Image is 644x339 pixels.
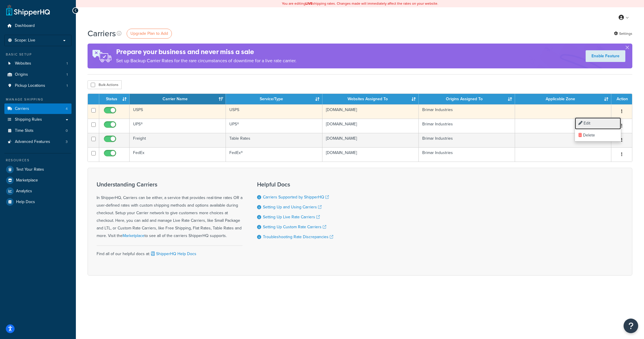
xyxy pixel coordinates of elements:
div: In ShipperHQ, Carriers can be either, a service that provides real-time rates OR a user-defined r... [97,181,242,240]
div: Manage Shipping [4,97,71,102]
td: [DOMAIN_NAME] [322,119,419,133]
th: Applicable Zone: activate to sort column ascending [515,94,611,104]
span: 1 [67,61,68,66]
div: Resources [4,158,71,163]
span: Pickup Locations [15,83,45,88]
a: Carriers Supported by ShipperHQ [263,194,329,200]
a: Websites 1 [4,58,71,69]
td: FedEx [130,147,226,162]
h3: Understanding Carriers [97,181,242,188]
th: Service/Type: activate to sort column ascending [226,94,322,104]
a: Dashboard [4,20,71,31]
button: Bulk Actions [88,80,122,89]
td: [DOMAIN_NAME] [322,104,419,119]
a: Pickup Locations 1 [4,80,71,91]
a: Setting Up Custom Rate Carriers [263,224,326,230]
p: Set up Backup Carrier Rates for the rare circumstances of downtime for a live rate carrier. [116,57,296,65]
a: Marketplace [4,175,71,186]
a: Marketplace [123,233,144,239]
h4: Prepare your business and never miss a sale [116,47,296,57]
td: Table Rates [226,133,322,147]
span: 4 [66,106,68,111]
li: Websites [4,58,71,69]
a: ShipperHQ Help Docs [150,251,196,257]
a: Troubleshooting Rate Discrepancies [263,234,333,240]
a: Setting Up Live Rate Carriers [263,214,320,220]
a: Shipping Rules [4,114,71,125]
span: 1 [67,72,68,77]
span: Marketplace [16,178,38,183]
span: Websites [15,61,31,66]
a: Analytics [4,186,71,196]
td: UPS® [226,119,322,133]
button: Open Resource Center [624,319,638,333]
a: Advanced Features 3 [4,136,71,147]
span: Advanced Features [15,139,50,144]
li: Advanced Features [4,136,71,147]
div: Find all of our helpful docs at: [97,245,242,258]
span: Carriers [15,106,29,111]
td: Freight [130,133,226,147]
a: Test Your Rates [4,164,71,175]
td: USPS [226,104,322,119]
li: Time Slots [4,125,71,136]
td: USPS [130,104,226,119]
h3: Helpful Docs [257,181,333,188]
span: 3 [66,139,68,144]
th: Websites Assigned To: activate to sort column ascending [322,94,419,104]
span: Test Your Rates [16,167,44,172]
span: Origins [15,72,28,77]
th: Carrier Name: activate to sort column ascending [130,94,226,104]
h1: Carriers [88,28,116,39]
td: UPS® [130,119,226,133]
li: Origins [4,69,71,80]
a: Setting Up and Using Carriers [263,204,322,210]
a: Time Slots 0 [4,125,71,136]
span: Time Slots [15,128,34,133]
span: 0 [66,128,68,133]
img: ad-rules-rateshop-fe6ec290ccb7230408bd80ed9643f0289d75e0ffd9eb532fc0e269fcd187b520.png [88,44,116,68]
li: Carriers [4,103,71,114]
span: Help Docs [16,200,35,205]
td: FedEx® [226,147,322,162]
th: Origins Assigned To: activate to sort column ascending [419,94,515,104]
b: LIVE [306,1,313,6]
span: Scope: Live [15,38,35,43]
td: [DOMAIN_NAME] [322,133,419,147]
th: Status: activate to sort column ascending [99,94,130,104]
a: Enable Feature [586,50,625,62]
td: Brimar Industries [419,119,515,133]
a: Delete [575,129,621,141]
a: Settings [614,30,632,38]
td: Brimar Industries [419,104,515,119]
td: Brimar Industries [419,147,515,162]
a: ShipperHQ Home [6,4,50,16]
li: Pickup Locations [4,80,71,91]
span: Upgrade Plan to Add [130,30,168,37]
span: Analytics [16,189,32,194]
a: Help Docs [4,197,71,207]
a: Origins 1 [4,69,71,80]
td: [DOMAIN_NAME] [322,147,419,162]
a: Carriers 4 [4,103,71,114]
a: Upgrade Plan to Add [127,29,172,39]
span: 1 [67,83,68,88]
th: Action [611,94,632,104]
a: Edit [575,117,621,129]
span: Dashboard [15,23,35,28]
div: Basic Setup [4,52,71,57]
span: Shipping Rules [15,117,42,122]
td: Brimar Industries [419,133,515,147]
